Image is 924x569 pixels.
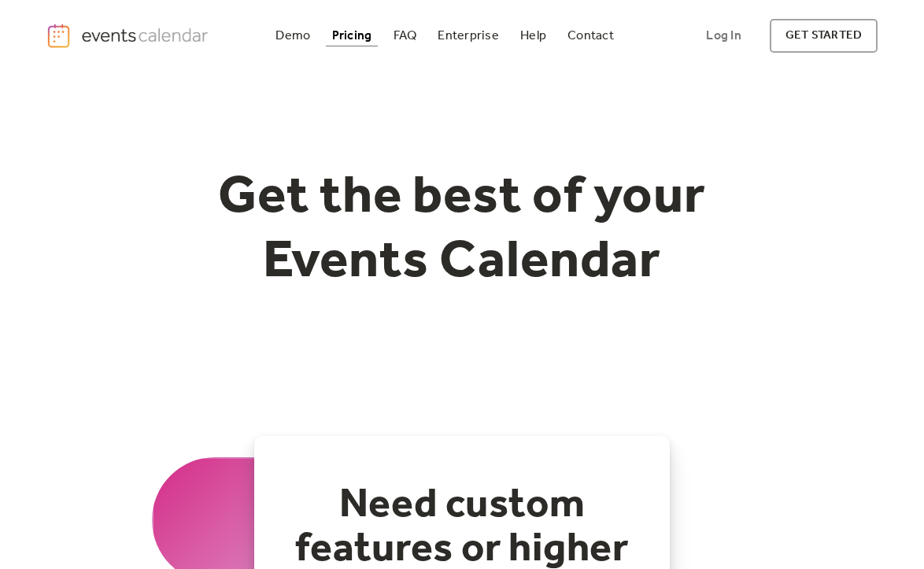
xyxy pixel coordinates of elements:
[520,31,546,40] div: Help
[275,31,310,40] div: Demo
[387,25,423,46] a: FAQ
[561,25,620,46] a: Contact
[690,19,756,53] a: Log In
[269,25,316,46] a: Demo
[567,31,614,40] div: Contact
[514,25,553,46] a: Help
[431,25,505,46] a: Enterprise
[332,31,372,40] div: Pricing
[770,19,878,53] a: get started
[394,31,417,40] div: FAQ
[160,166,764,294] h1: Get the best of your Events Calendar
[438,31,498,40] div: Enterprise
[326,25,379,46] a: Pricing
